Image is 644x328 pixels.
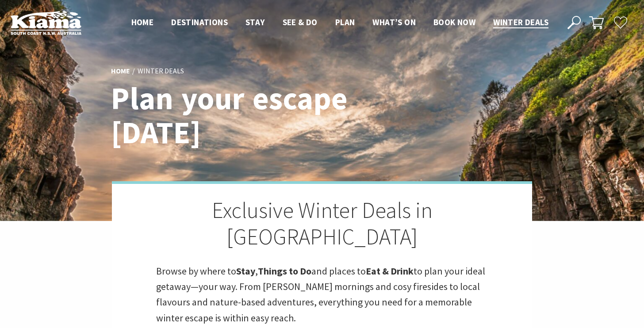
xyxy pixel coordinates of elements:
[283,17,318,27] span: See & Do
[123,15,557,30] nav: Main Menu
[131,17,154,27] span: Home
[236,265,255,277] strong: Stay
[433,17,475,27] span: Book now
[138,65,184,77] li: Winter Deals
[156,263,488,326] p: Browse by where to , and places to to plan your ideal getaway—your way. From [PERSON_NAME] mornin...
[258,265,311,277] strong: Things to Do
[111,82,361,150] h1: Plan your escape [DATE]
[372,17,416,27] span: What’s On
[111,66,130,76] a: Home
[493,17,548,27] span: Winter Deals
[366,265,414,277] strong: Eat & Drink
[335,17,355,27] span: Plan
[11,11,81,35] img: Kiama Logo
[245,17,265,27] span: Stay
[171,17,228,27] span: Destinations
[156,197,488,250] h2: Exclusive Winter Deals in [GEOGRAPHIC_DATA]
